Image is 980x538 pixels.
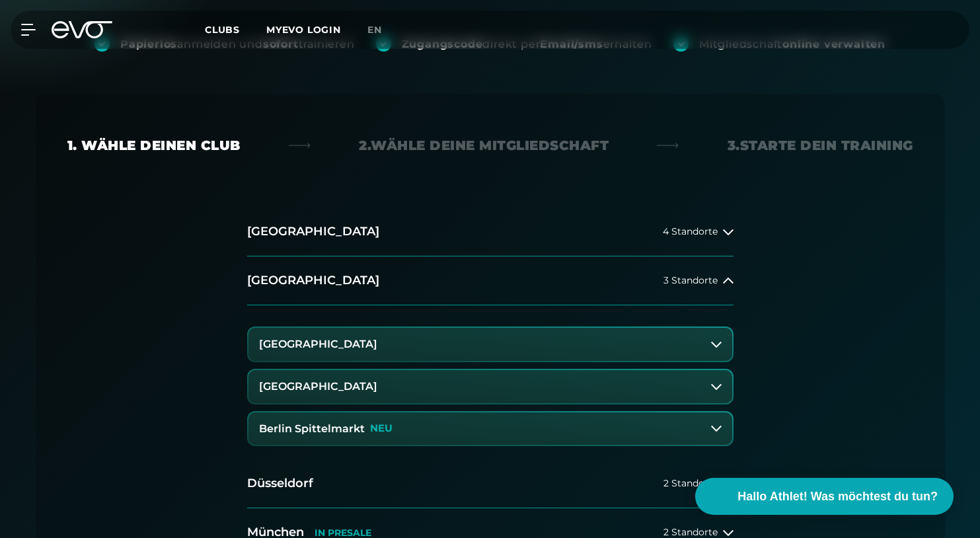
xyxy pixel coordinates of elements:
button: [GEOGRAPHIC_DATA]4 Standorte [247,208,734,256]
button: Düsseldorf2 Standorte [247,459,734,508]
button: Hallo Athlet! Was möchtest du tun? [695,478,954,515]
h3: Berlin Spittelmarkt [259,423,365,435]
span: 4 Standorte [663,227,718,237]
div: 3. Starte dein Training [728,136,913,155]
div: 2. Wähle deine Mitgliedschaft [359,136,609,155]
h3: [GEOGRAPHIC_DATA] [259,338,377,350]
p: NEU [370,423,393,434]
a: MYEVO LOGIN [266,24,341,36]
button: [GEOGRAPHIC_DATA] [248,328,732,361]
span: 2 Standorte [663,527,718,537]
button: Berlin SpittelmarktNEU [248,412,732,445]
h2: [GEOGRAPHIC_DATA] [247,223,379,240]
span: 3 Standorte [663,276,718,286]
button: [GEOGRAPHIC_DATA] [248,370,732,403]
span: 2 Standorte [663,479,718,488]
span: Hallo Athlet! Was möchtest du tun? [737,488,938,506]
span: Clubs [205,24,240,36]
div: 1. Wähle deinen Club [67,136,241,155]
span: en [367,24,382,36]
button: [GEOGRAPHIC_DATA]3 Standorte [247,256,734,305]
h3: [GEOGRAPHIC_DATA] [259,381,377,393]
a: Clubs [205,23,266,36]
h2: Düsseldorf [247,475,313,492]
h2: [GEOGRAPHIC_DATA] [247,272,379,289]
a: en [367,22,398,38]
